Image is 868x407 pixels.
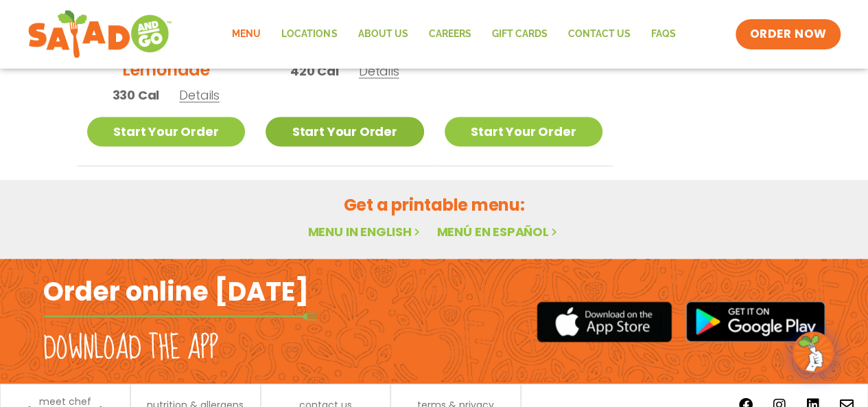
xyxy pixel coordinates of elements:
img: fork [43,312,318,320]
h2: Get a printable menu: [77,193,792,217]
a: Menú en español [436,223,560,240]
a: Contact Us [557,19,640,50]
span: ORDER NOW [749,26,826,43]
a: ORDER NOW [736,19,840,49]
span: Details [359,62,399,80]
a: Locations [271,19,347,50]
a: Careers [418,19,481,50]
a: Menu [222,19,271,50]
img: appstore [537,299,672,344]
img: new-SAG-logo-768×292 [27,7,172,62]
img: wpChatIcon [794,333,832,371]
a: About Us [347,19,418,50]
a: FAQs [640,19,685,50]
h2: Download the app [43,329,218,368]
span: 330 Cal [113,86,160,104]
nav: Menu [222,19,685,50]
a: GIFT CARDS [481,19,557,50]
a: Start Your Order [87,117,246,146]
a: Start Your Order [445,117,603,146]
h2: Order online [DATE] [43,275,309,308]
span: Details [179,86,220,104]
a: Start Your Order [266,117,424,146]
a: Menu in English [307,223,423,240]
span: 420 Cal [290,62,339,80]
img: google_play [685,301,825,342]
